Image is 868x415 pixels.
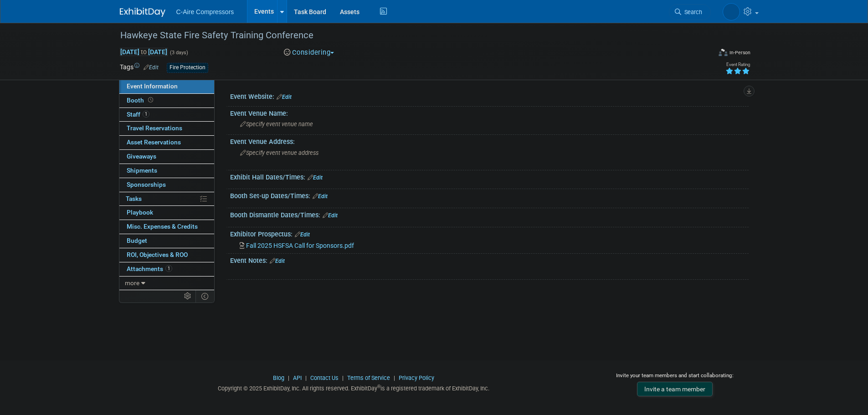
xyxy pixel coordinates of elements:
[119,262,214,276] a: Attachments1
[240,121,313,128] span: Specify event venue name
[310,374,339,381] a: Contact Us
[286,374,292,381] span: |
[127,167,157,174] span: Shipments
[230,90,749,102] div: Event Website:
[119,164,214,178] a: Shipments
[295,231,310,238] a: Edit
[119,80,214,93] a: Event Information
[127,82,178,90] span: Event Information
[669,4,711,20] a: Search
[127,153,156,160] span: Giveaways
[180,290,196,302] td: Personalize Event Tab Strip
[195,290,214,302] td: Toggle Event Tabs
[273,374,284,381] a: Blog
[601,372,749,385] div: Invite your team members and start collaborating:
[230,254,749,266] div: Event Notes:
[117,27,697,44] div: Hawkeye State Fire Safety Training Conference
[323,212,338,219] a: Edit
[139,48,148,56] span: to
[308,174,323,181] a: Edit
[119,178,214,192] a: Sponsorships
[127,237,147,244] span: Budget
[240,242,354,249] a: Fall 2025 HSFSA Call for Sponsors.pdf
[127,138,181,146] span: Asset Reservations
[119,150,214,164] a: Giveaways
[119,248,214,262] a: ROI, Objectives & ROO
[340,374,346,381] span: |
[719,49,728,56] img: Format-Inperson.png
[681,9,702,15] span: Search
[127,265,172,272] span: Attachments
[230,189,749,201] div: Booth Set-up Dates/Times:
[119,192,214,206] a: Tasks
[347,374,390,381] a: Terms of Service
[119,136,214,149] a: Asset Reservations
[144,64,159,71] a: Edit
[729,49,750,56] div: In-Person
[119,108,214,122] a: Staff1
[120,62,159,73] td: Tags
[120,8,165,17] img: ExhibitDay
[127,111,149,118] span: Staff
[127,97,155,104] span: Booth
[230,107,749,118] div: Event Venue Name:
[127,223,198,230] span: Misc. Expenses & Credits
[657,47,751,61] div: Event Format
[391,374,397,381] span: |
[169,50,188,56] span: (3 days)
[127,181,166,188] span: Sponsorships
[303,374,309,381] span: |
[281,48,338,57] button: Considering
[230,170,749,182] div: Exhibit Hall Dates/Times:
[167,63,208,72] div: Fire Protection
[143,111,149,118] span: 1
[165,265,172,272] span: 1
[126,195,142,202] span: Tasks
[119,94,214,108] a: Booth
[119,206,214,220] a: Playbook
[127,251,188,258] span: ROI, Objectives & ROO
[176,8,234,15] span: C-Aire Compressors
[230,135,749,146] div: Event Venue Address:
[119,220,214,234] a: Misc. Expenses & Credits
[270,258,285,264] a: Edit
[246,242,354,249] span: Fall 2025 HSFSA Call for Sponsors.pdf
[146,97,155,103] span: Booth not reserved yet
[313,193,328,200] a: Edit
[240,149,318,156] span: Specify event venue address
[127,209,153,216] span: Playbook
[377,384,380,389] sup: ®
[230,208,749,220] div: Booth Dismantle Dates/Times:
[637,382,713,396] a: Invite a team member
[277,94,292,100] a: Edit
[125,279,139,287] span: more
[120,48,168,56] span: [DATE] [DATE]
[119,234,214,248] a: Budget
[399,374,434,381] a: Privacy Policy
[725,62,750,67] div: Event Rating
[127,124,182,132] span: Travel Reservations
[119,122,214,135] a: Travel Reservations
[119,277,214,290] a: more
[120,382,588,393] div: Copyright © 2025 ExhibitDay, Inc. All rights reserved. ExhibitDay is a registered trademark of Ex...
[293,374,302,381] a: API
[723,3,740,20] img: Travis Wieser
[230,227,749,239] div: Exhibitor Prospectus:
